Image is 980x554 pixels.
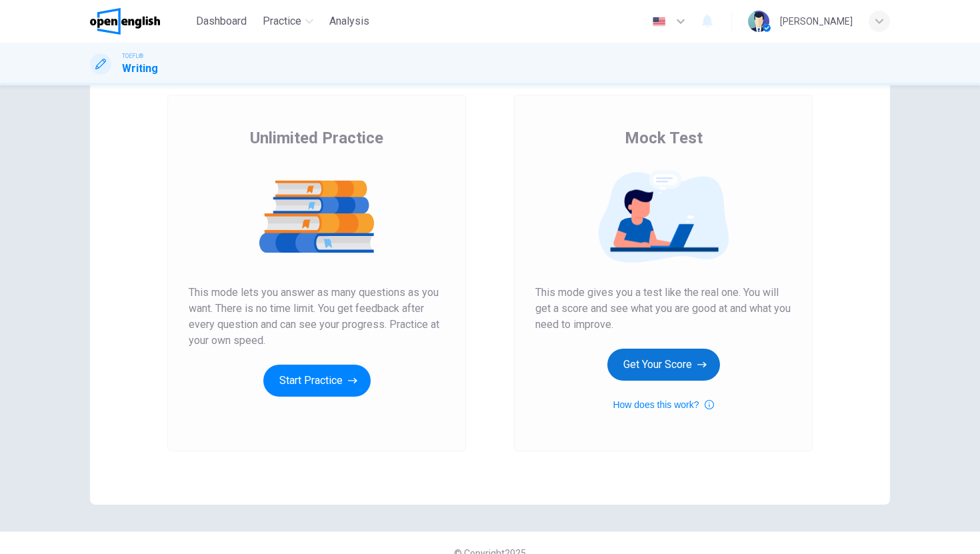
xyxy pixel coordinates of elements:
[263,365,371,397] button: Start Practice
[607,349,720,381] button: Get Your Score
[189,285,445,349] span: This mode lets you answer as many questions as you want. There is no time limit. You get feedback...
[90,8,191,35] a: OpenEnglish logo
[257,9,319,33] button: Practice
[90,8,160,35] img: OpenEnglish logo
[324,9,375,33] button: Analysis
[122,51,143,61] span: TOEFL®
[748,11,769,32] img: Profile picture
[250,127,383,149] span: Unlimited Practice
[191,9,252,33] button: Dashboard
[329,13,369,29] span: Analysis
[122,61,158,77] h1: Writing
[613,397,713,413] button: How does this work?
[263,13,301,29] span: Practice
[625,127,703,149] span: Mock Test
[535,285,791,333] span: This mode gives you a test like the real one. You will get a score and see what you are good at a...
[780,13,853,29] div: [PERSON_NAME]
[196,13,247,29] span: Dashboard
[651,17,667,27] img: en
